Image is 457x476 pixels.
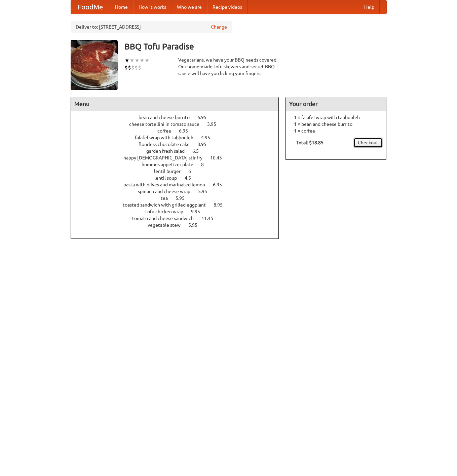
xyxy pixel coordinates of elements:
[142,162,216,167] a: hummus appetizer plate 8
[135,57,140,64] li: ★
[124,40,387,53] h3: BBQ Tofu Paradise
[286,97,386,111] h4: Your order
[71,0,110,14] a: FoodMe
[154,175,184,181] span: lentil soup
[197,115,213,120] span: 6.95
[157,128,200,134] a: coffee 6.95
[179,128,195,134] span: 6.95
[289,121,383,127] li: 1 × bean and cheese burrito
[71,40,118,90] img: angular.jpg
[110,0,133,14] a: Home
[133,0,172,14] a: How it works
[185,175,198,181] span: 4.5
[176,195,191,201] span: 5.95
[135,64,138,71] li: $
[135,135,200,140] span: falafel wrap with tabbouleh
[123,202,213,208] span: toasted sandwich with grilled eggplant
[201,216,220,221] span: 11.45
[138,64,141,71] li: $
[214,202,229,208] span: 8.95
[139,115,219,120] a: bean and cheese burrito 6.95
[71,97,279,111] h4: Menu
[178,57,279,77] div: Vegetarians, we have your BBQ needs covered. Our home-made tofu skewers and secret BBQ sauce will...
[123,182,212,187] span: pasta with olives and marinated lemon
[132,216,226,221] a: tomato and cheese sandwich 11.45
[188,169,198,174] span: 6
[207,121,223,127] span: 3.95
[124,57,129,64] li: ★
[210,155,229,160] span: 10.45
[359,0,380,14] a: Help
[145,209,213,214] a: tofu chicken wrap 9.95
[142,162,200,167] span: hummus appetizer plate
[139,142,196,147] span: flourless chocolate cake
[135,135,223,140] a: falafel wrap with tabbouleh 4.95
[192,148,205,154] span: 6.5
[146,148,211,154] a: garden fresh salad 6.5
[124,64,128,71] li: $
[197,142,213,147] span: 8.95
[154,169,203,174] a: lentil burger 6
[154,175,203,181] a: lentil soup 4.5
[191,209,207,214] span: 9.95
[129,121,229,127] a: cheese tortellini in tomato sauce 3.95
[139,115,196,120] span: bean and cheese burrito
[353,138,383,148] a: Checkout
[138,189,220,194] a: spinach and cheese wrap 5.95
[129,121,206,127] span: cheese tortellini in tomato sauce
[132,216,200,221] span: tomato and cheese sandwich
[289,127,383,134] li: 1 × coffee
[146,148,191,154] span: garden fresh salad
[123,155,234,160] a: happy [DEMOGRAPHIC_DATA] stir fry 10.45
[123,202,235,208] a: toasted sandwich with grilled eggplant 8.95
[148,222,187,228] span: vegetable stew
[154,169,187,174] span: lentil burger
[123,155,209,160] span: happy [DEMOGRAPHIC_DATA] stir fry
[201,135,217,140] span: 4.95
[145,57,150,64] li: ★
[161,195,197,201] a: tea 5.95
[140,57,145,64] li: ★
[138,189,197,194] span: spinach and cheese wrap
[139,142,219,147] a: flourless chocolate cake 8.95
[211,24,227,30] a: Change
[296,140,323,145] b: Total: $18.85
[161,195,175,201] span: tea
[123,182,234,187] a: pasta with olives and marinated lemon 6.95
[128,64,131,71] li: $
[198,189,214,194] span: 5.95
[157,128,178,134] span: coffee
[207,0,247,14] a: Recipe videos
[129,57,135,64] li: ★
[201,162,211,167] span: 8
[213,182,229,187] span: 6.95
[172,0,207,14] a: Who we are
[148,222,210,228] a: vegetable stew 5.95
[71,21,232,33] div: Deliver to: [STREET_ADDRESS]
[145,209,190,214] span: tofu chicken wrap
[289,114,383,121] li: 1 × falafel wrap with tabbouleh
[188,222,204,228] span: 5.95
[131,64,135,71] li: $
